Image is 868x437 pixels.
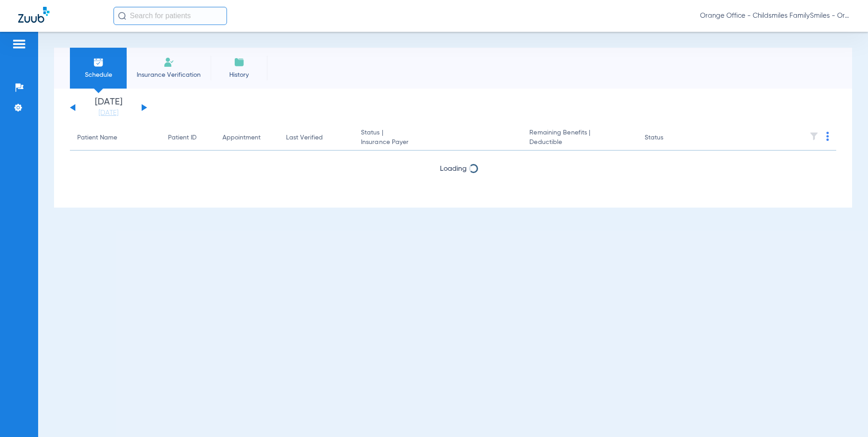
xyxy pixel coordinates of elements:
[826,132,829,141] img: group-dot-blue.svg
[168,133,208,143] div: Patient ID
[81,98,136,118] li: [DATE]
[113,7,227,25] input: Search for patients
[700,11,850,20] span: Orange Office - Childsmiles FamilySmiles - Orange St Dental Associates LLC - Orange General DBA A...
[133,70,204,79] span: Insurance Verification
[529,138,630,147] span: Deductible
[440,165,467,173] span: Loading
[522,125,637,151] th: Remaining Benefits |
[77,70,120,79] span: Schedule
[81,109,136,118] a: [DATE]
[77,133,153,143] div: Patient Name
[286,133,346,143] div: Last Verified
[18,7,49,23] img: Zuub Logo
[354,125,522,151] th: Status |
[118,12,126,20] img: Search Icon
[168,133,197,143] div: Patient ID
[234,57,245,68] img: History
[222,133,261,143] div: Appointment
[77,133,117,143] div: Patient Name
[222,133,271,143] div: Appointment
[809,132,819,141] img: filter.svg
[637,125,699,151] th: Status
[217,70,261,79] span: History
[361,138,515,147] span: Insurance Payer
[163,57,174,68] img: Manual Insurance Verification
[93,57,104,68] img: Schedule
[286,133,323,143] div: Last Verified
[12,39,26,50] img: hamburger-icon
